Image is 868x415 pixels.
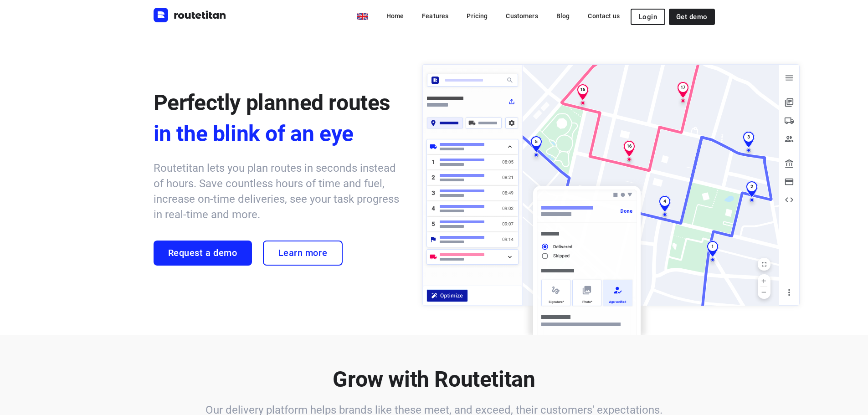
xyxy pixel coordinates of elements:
[263,241,343,266] a: Learn more
[580,8,627,24] a: Contact us
[379,8,411,24] a: Home
[154,118,404,149] span: in the blink of an eye
[333,366,535,392] b: Grow with Routetitan
[669,9,714,25] a: Get demo
[154,241,252,266] a: Request a demo
[154,160,404,222] h6: Routetitan lets you plan routes in seconds instead of hours. Save countless hours of time and fue...
[676,13,707,20] span: Get demo
[639,13,657,20] span: Login
[278,248,328,258] span: Learn more
[459,8,495,24] a: Pricing
[631,9,665,25] button: Login
[416,59,805,335] img: illustration
[154,8,226,25] a: Routetitan
[549,8,577,24] a: Blog
[415,8,456,24] a: Features
[498,8,545,24] a: Customers
[154,90,390,116] span: Perfectly planned routes
[154,8,226,22] img: Routetitan logo
[168,248,237,258] span: Request a demo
